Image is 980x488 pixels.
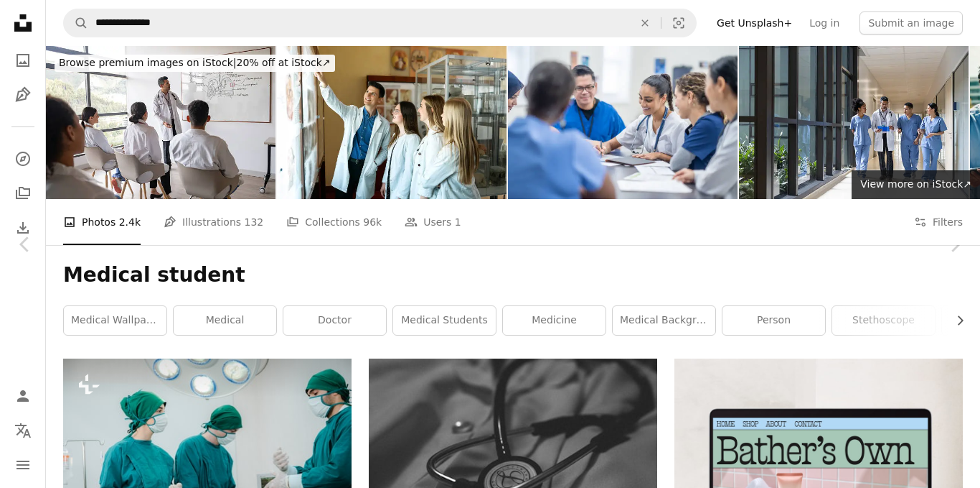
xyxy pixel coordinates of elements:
[59,57,236,68] span: Browse premium images on iStock |
[661,9,696,37] button: Visual search
[393,306,496,335] a: medical students
[63,262,963,288] h1: Medical student
[832,306,935,335] a: stethoscope
[64,306,166,335] a: medical wallpaper
[708,11,801,34] a: Get Unsplash+
[9,144,37,173] a: Explore
[286,199,382,245] a: Collections 96k
[164,199,263,245] a: Illustrations 132
[363,214,382,230] span: 96k
[9,46,37,75] a: Photos
[860,178,971,190] span: View more on iStock ↗
[9,80,37,109] a: Illustrations
[9,451,37,479] button: Menu
[503,306,606,335] a: medicine
[629,9,661,37] button: Clear
[455,214,461,230] span: 1
[174,306,276,335] a: medical
[801,11,848,34] a: Log in
[722,306,825,335] a: person
[59,57,331,68] span: 20% off at iStock ↗
[245,214,264,230] span: 132
[46,46,275,199] img: Doctor teaching a group of students in medical school
[947,306,963,335] button: scroll list to the right
[9,382,37,410] a: Log in / Sign up
[405,199,461,245] a: Users 1
[64,9,88,37] button: Search Unsplash
[739,46,969,199] img: Doctor talking to a group of medical students at the hospital
[369,461,657,474] a: a black and white photo of a stethoscope on a bed
[63,448,352,461] a: professional surgeon doctor teamwork person working in hospital operation room with surgery medic...
[277,46,507,199] img: Group of young medical students look at x-ray screen.
[9,416,37,445] button: Language
[914,199,963,245] button: Filters
[613,306,715,335] a: medical background
[859,11,963,34] button: Submit an image
[63,9,697,37] form: Find visuals sitewide
[283,306,386,335] a: doctor
[46,46,344,80] a: Browse premium images on iStock|20% off at iStock↗
[852,170,980,199] a: View more on iStock↗
[508,46,738,199] img: Medical Team Meeting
